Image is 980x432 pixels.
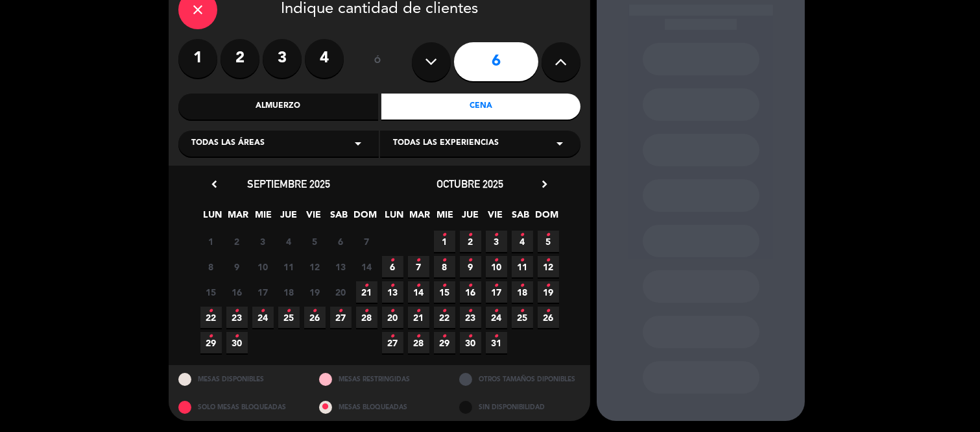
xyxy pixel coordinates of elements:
span: 4 [512,231,533,252]
div: OTROS TAMAÑOS DIPONIBLES [449,365,590,393]
i: • [390,326,395,347]
span: 3 [252,231,274,252]
span: 15 [434,281,455,303]
span: 24 [252,307,274,328]
i: • [494,250,499,271]
span: 27 [382,332,403,353]
i: • [520,225,525,246]
span: DOM [354,207,376,229]
span: 14 [408,281,429,303]
label: 1 [178,39,217,78]
i: arrow_drop_down [552,136,568,151]
i: • [468,225,473,246]
span: 17 [486,281,507,303]
span: 30 [226,332,248,353]
span: 26 [304,307,326,328]
span: 23 [460,307,481,328]
span: 8 [200,256,222,277]
span: 8 [434,256,455,277]
span: 11 [278,256,300,277]
span: 22 [200,307,222,328]
span: 6 [382,256,403,277]
span: 26 [538,307,559,328]
i: • [416,275,421,296]
span: 1 [434,231,455,252]
span: SAB [510,207,532,229]
span: 5 [538,231,559,252]
span: 4 [278,231,300,252]
i: • [390,301,395,322]
i: • [546,301,551,322]
span: 20 [382,307,403,328]
i: close [190,2,206,18]
i: • [442,225,447,246]
i: • [520,250,525,271]
span: 14 [356,256,377,277]
div: MESAS RESTRINGIDAS [309,365,450,393]
span: 25 [278,307,300,328]
i: • [546,225,551,246]
span: 25 [512,307,533,328]
span: 5 [304,231,326,252]
span: SAB [329,207,350,229]
span: 17 [252,281,274,303]
span: 28 [408,332,429,353]
span: 7 [356,231,377,252]
i: chevron_left [208,177,221,191]
label: 3 [263,39,302,78]
div: Cena [381,94,581,120]
i: • [494,301,499,322]
span: JUE [460,207,481,229]
i: arrow_drop_down [350,136,366,151]
span: 16 [460,281,481,303]
i: • [313,301,317,322]
span: 20 [330,281,352,303]
i: • [209,301,213,322]
span: 10 [252,256,274,277]
div: SIN DISPONIBILIDAD [449,393,590,421]
i: • [416,301,421,322]
span: 19 [538,281,559,303]
span: 2 [226,231,248,252]
span: 29 [200,332,222,353]
i: • [416,250,421,271]
label: 2 [221,39,259,78]
span: 21 [356,281,377,303]
i: • [416,326,421,347]
span: MAR [409,207,431,229]
span: 3 [486,231,507,252]
span: 2 [460,231,481,252]
span: 13 [330,256,352,277]
span: MAR [228,207,249,229]
label: 4 [305,39,344,78]
i: • [546,250,551,271]
span: LUN [202,207,224,229]
span: 28 [356,307,377,328]
span: 31 [486,332,507,353]
span: MIE [253,207,274,229]
i: • [442,250,447,271]
div: Almuerzo [178,94,378,120]
span: 9 [460,256,481,277]
i: • [287,301,291,322]
i: • [468,326,473,347]
span: 18 [278,281,300,303]
span: 10 [486,256,507,277]
div: MESAS DISPONIBLES [169,365,309,393]
span: 23 [226,307,248,328]
span: octubre 2025 [437,177,504,190]
i: • [339,301,343,322]
span: 15 [200,281,222,303]
span: 18 [512,281,533,303]
span: 16 [226,281,248,303]
i: • [520,301,525,322]
i: • [546,275,551,296]
span: VIE [304,207,325,229]
div: MESAS BLOQUEADAS [309,393,450,421]
span: 9 [226,256,248,277]
div: ó [357,39,399,84]
span: Todas las áreas [191,137,265,150]
span: 19 [304,281,326,303]
i: • [494,225,499,246]
span: 30 [460,332,481,353]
